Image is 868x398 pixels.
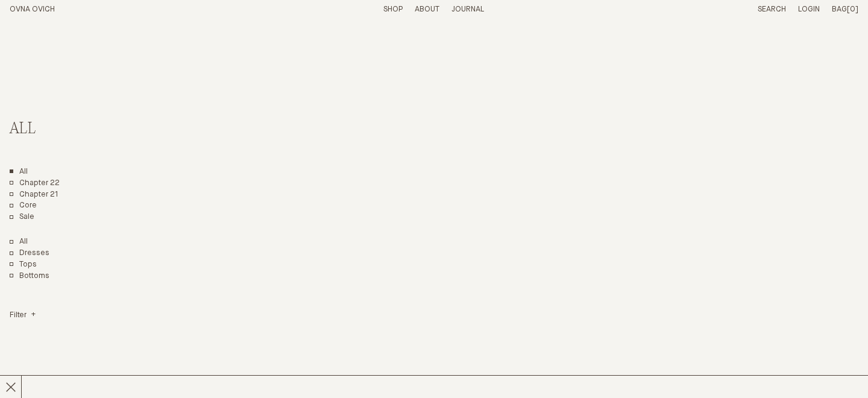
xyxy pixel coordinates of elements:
a: All [10,167,28,177]
a: Show All [10,237,28,247]
a: Home [10,5,55,13]
span: Bag [832,5,847,13]
a: Login [798,5,820,13]
span: [0] [847,5,858,13]
a: Dresses [10,248,49,259]
a: Journal [451,5,484,13]
a: Tops [10,260,37,270]
a: Sale [10,212,34,223]
a: Shop [383,5,403,13]
summary: Filter [10,311,36,321]
a: Chapter 21 [10,190,58,200]
a: Core [10,201,37,211]
h2: All [10,121,107,138]
summary: About [415,5,439,15]
a: Search [758,5,786,13]
a: Chapter 22 [10,178,60,189]
a: Bottoms [10,271,49,282]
